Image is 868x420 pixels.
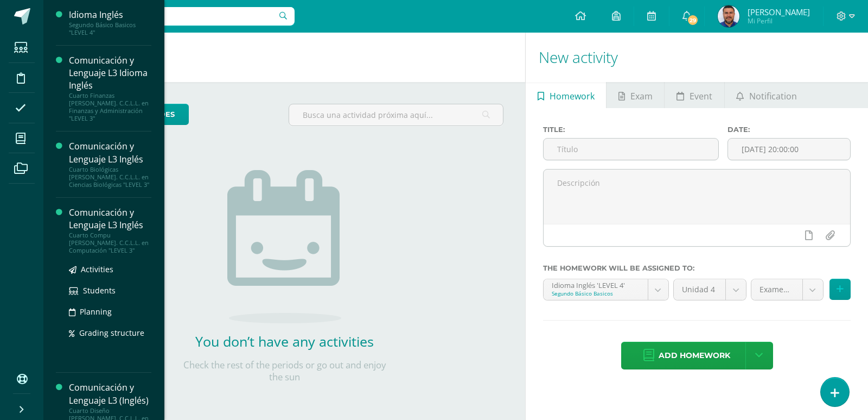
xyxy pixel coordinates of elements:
[543,264,851,272] label: The homework will be assigned to:
[83,285,116,296] span: Students
[69,305,151,318] a: Planning
[550,83,595,109] span: Homework
[69,327,151,339] a: Grading structure
[79,328,144,338] span: Grading structure
[176,332,393,350] h2: You don’t have any activities
[69,206,151,231] div: Comunicación y Lenguaje L3 Inglés
[748,16,810,26] span: Mi Perfil
[607,82,664,108] a: Exam
[687,14,699,26] span: 29
[56,33,512,82] h1: Activities
[69,140,151,165] div: Comunicación y Lenguaje L3 Inglés
[552,290,640,297] div: Segundo Básico Basicos
[659,342,730,369] span: Add homework
[69,206,151,254] a: Comunicación y Lenguaje L3 InglésCuarto Compu [PERSON_NAME]. C.C.L.L. en Computación "LEVEL 3"
[552,279,640,290] div: Idioma Inglés 'LEVEL 4'
[690,83,712,109] span: Event
[543,126,719,134] label: Title:
[748,7,810,17] span: [PERSON_NAME]
[69,381,151,406] div: Comunicación y Lenguaje L3 (Inglés)
[751,279,823,300] a: Examen (40.0%)
[69,92,151,122] div: Cuarto Finanzas [PERSON_NAME]. C.C.L.L. en Finanzas y Administración "LEVEL 3"
[69,54,151,122] a: Comunicación y Lenguaje L3 Idioma InglésCuarto Finanzas [PERSON_NAME]. C.C.L.L. en Finanzas y Adm...
[759,279,794,300] span: Examen (40.0%)
[544,279,668,300] a: Idioma Inglés 'LEVEL 4'Segundo Básico Basicos
[544,139,718,160] input: Título
[80,306,112,317] span: Planning
[718,5,739,27] img: 1e40cb41d2dde1487ece8400d40bf57c.png
[69,54,151,92] div: Comunicación y Lenguaje L3 Idioma Inglés
[69,9,151,21] div: Idioma Inglés
[227,170,341,323] img: no_activities.png
[289,104,503,126] input: Busca una actividad próxima aquí...
[725,82,809,108] a: Notification
[69,9,151,36] a: Idioma InglésSegundo Básico Basicos "LEVEL 4"
[728,139,850,160] input: Fecha de entrega
[69,231,151,254] div: Cuarto Compu [PERSON_NAME]. C.C.L.L. en Computación "LEVEL 3"
[69,284,151,297] a: Students
[69,140,151,188] a: Comunicación y Lenguaje L3 InglésCuarto Biológicas [PERSON_NAME]. C.C.L.L. en Ciencias Biológicas...
[81,264,113,274] span: Activities
[69,263,151,275] a: Activities
[176,359,393,383] p: Check the rest of the periods or go out and enjoy the sun
[665,82,724,108] a: Event
[69,21,151,36] div: Segundo Básico Basicos "LEVEL 4"
[674,279,746,300] a: Unidad 4
[50,7,295,26] input: Search a user…
[630,83,653,109] span: Exam
[526,82,606,108] a: Homework
[69,166,151,189] div: Cuarto Biológicas [PERSON_NAME]. C.C.L.L. en Ciencias Biológicas "LEVEL 3"
[539,33,855,82] h1: New activity
[727,126,851,134] label: Date:
[682,279,718,300] span: Unidad 4
[749,83,797,109] span: Notification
